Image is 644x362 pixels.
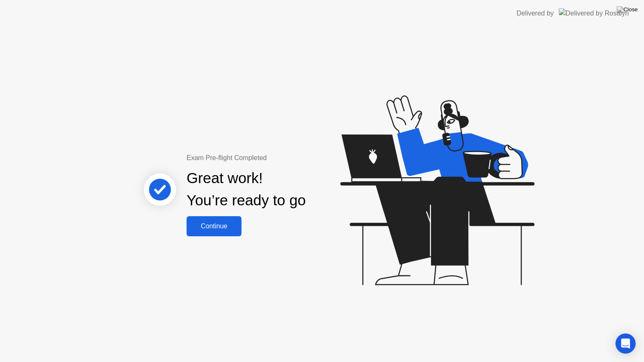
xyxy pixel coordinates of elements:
[187,153,360,163] div: Exam Pre-flight Completed
[615,334,636,354] div: Open Intercom Messenger
[189,222,239,230] div: Continue
[617,6,638,13] img: Close
[517,8,554,18] div: Delivered by
[559,8,629,18] img: Delivered by Rosalyn
[187,216,241,236] button: Continue
[187,167,306,212] div: Great work! You’re ready to go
